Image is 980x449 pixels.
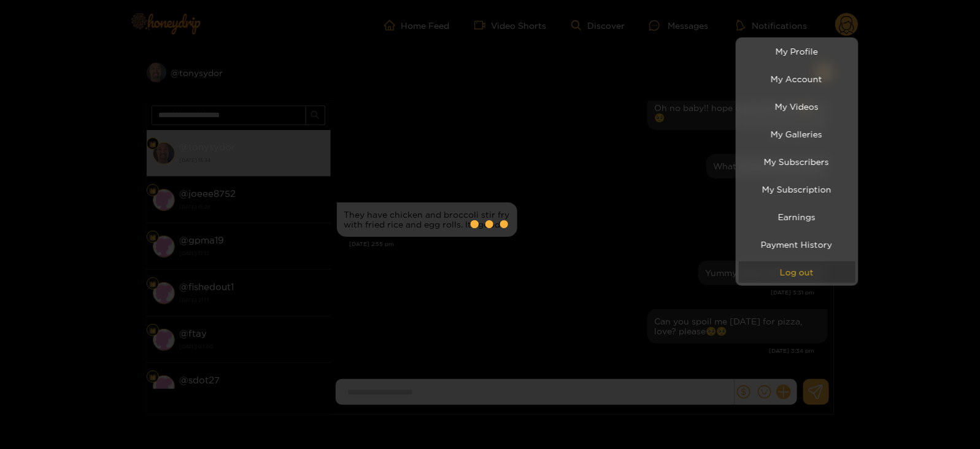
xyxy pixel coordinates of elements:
[739,151,855,172] a: My Subscribers
[739,261,855,283] button: Log out
[739,40,855,62] a: My Profile
[739,68,855,90] a: My Account
[739,206,855,228] a: Earnings
[739,234,855,255] a: Payment History
[739,123,855,145] a: My Galleries
[739,96,855,117] a: My Videos
[739,178,855,200] a: My Subscription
